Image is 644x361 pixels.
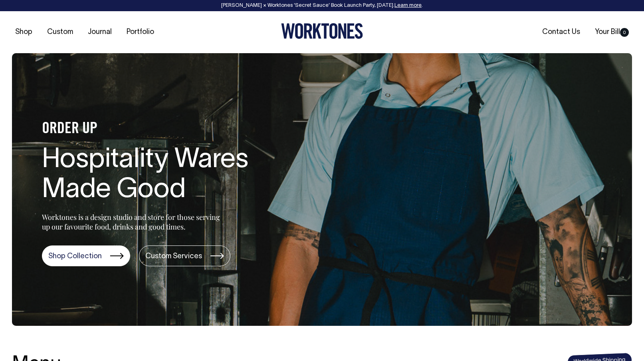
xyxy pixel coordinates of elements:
[12,26,36,39] a: Shop
[139,245,230,266] a: Custom Services
[8,3,636,8] div: [PERSON_NAME] × Worktones ‘Secret Sauce’ Book Launch Party, [DATE]. .
[539,26,583,39] a: Contact Us
[592,26,632,39] a: Your Bill0
[123,26,157,39] a: Portfolio
[42,146,297,205] h1: Hospitality Wares Made Good
[42,212,224,231] p: Worktones is a design studio and store for those serving up our favourite food, drinks and good t...
[85,26,115,39] a: Journal
[42,121,297,138] h4: ORDER UP
[42,245,130,266] a: Shop Collection
[394,3,422,8] a: Learn more
[44,26,76,39] a: Custom
[620,28,629,37] span: 0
